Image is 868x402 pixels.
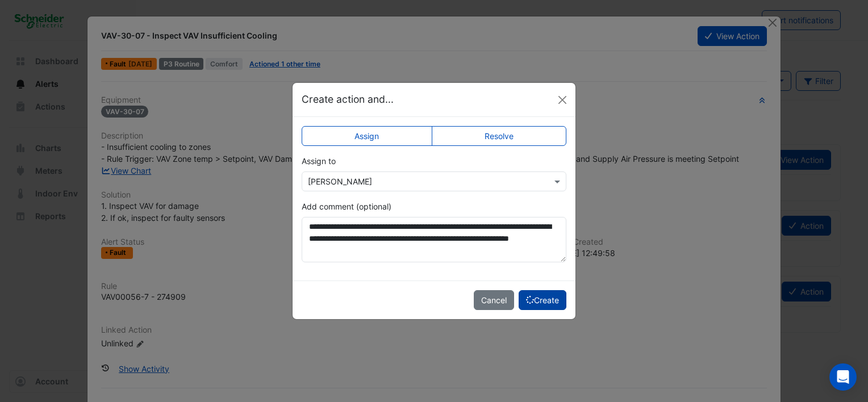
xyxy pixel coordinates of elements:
label: Resolve [432,126,567,146]
h5: Create action and... [302,92,394,107]
label: Add comment (optional) [302,200,391,212]
button: Create [519,290,566,310]
button: Close [554,91,571,108]
label: Assign [302,126,432,146]
button: Cancel [474,290,514,310]
div: Open Intercom Messenger [829,363,857,391]
label: Assign to [302,155,336,167]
